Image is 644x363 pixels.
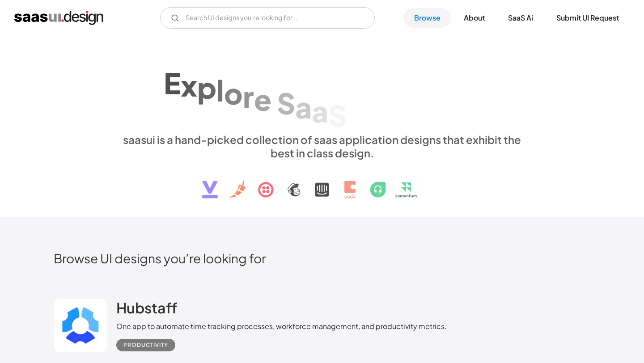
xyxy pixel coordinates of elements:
[546,8,630,28] a: Submit UI Request
[116,321,447,332] div: One app to automate time tracking processes, workforce management, and productivity metrics.
[216,73,224,107] div: l
[160,7,375,29] form: Email Form
[328,98,347,132] div: S
[164,65,181,100] div: E
[116,133,528,160] div: saasui is a hand-picked collection of saas application designs that exhibit the best in class des...
[197,70,216,105] div: p
[312,93,328,128] div: a
[277,86,295,120] div: S
[14,11,103,25] a: home
[453,8,496,28] a: About
[116,55,528,124] h1: Explore SaaS UI design patterns & interactions.
[224,76,243,110] div: o
[497,8,544,28] a: SaaS Ai
[186,160,458,206] img: text, icon, saas logo
[123,340,168,350] div: Productivity
[160,7,375,29] input: Search UI designs you're looking for...
[54,250,590,266] h2: Browse UI designs you’re looking for
[295,89,312,124] div: a
[254,82,271,117] div: e
[403,8,451,28] a: Browse
[181,68,197,102] div: x
[116,299,177,321] a: Hubstaff
[116,299,177,317] h2: Hubstaff
[243,79,254,113] div: r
